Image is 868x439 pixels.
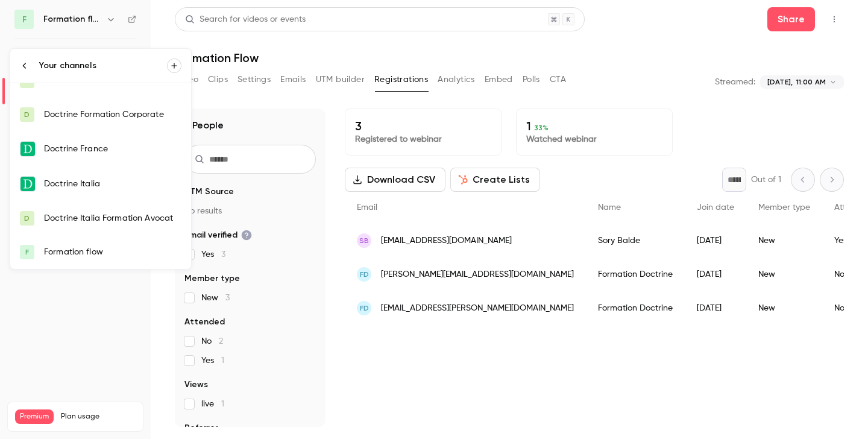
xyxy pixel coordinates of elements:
span: F [25,247,29,257]
span: D [24,109,30,120]
div: Doctrine Italia [44,178,181,190]
div: Doctrine Formation Corporate [44,109,181,121]
div: Formation flow [44,246,181,258]
div: Your channels [39,60,167,72]
img: Doctrine Italia [20,177,35,191]
div: Doctrine Italia Formation Avocat [44,212,181,224]
div: Doctrine France [44,143,181,155]
img: Doctrine France [20,142,35,156]
span: D [24,213,30,224]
